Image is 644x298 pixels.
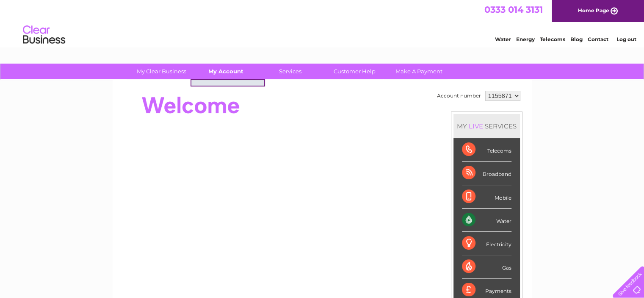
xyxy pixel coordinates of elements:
div: Water [462,209,511,232]
div: Mobile [462,185,511,209]
div: Gas [462,255,511,279]
div: Broadband [462,162,511,185]
a: Telecoms [540,36,565,42]
a: Water [495,36,511,42]
a: 0333 014 3131 [484,4,543,15]
div: Telecoms [462,138,511,162]
a: Customer Help [320,64,390,79]
a: Services [255,64,325,79]
div: Clear Business is a trading name of Verastar Limited (registered in [GEOGRAPHIC_DATA] No. 3667643... [122,5,522,41]
a: Energy [516,36,535,42]
div: MY SERVICES [453,114,520,138]
img: logo.png [22,22,66,48]
a: My Account [191,64,261,79]
a: Make A Payment [384,64,454,79]
a: Contact [588,36,608,42]
a: Bills and Payments [194,80,264,97]
a: My Clear Business [127,64,196,79]
td: Account number [435,89,483,103]
a: Log out [616,36,636,42]
div: Electricity [462,232,511,255]
a: Blog [570,36,583,42]
div: LIVE [467,122,485,130]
